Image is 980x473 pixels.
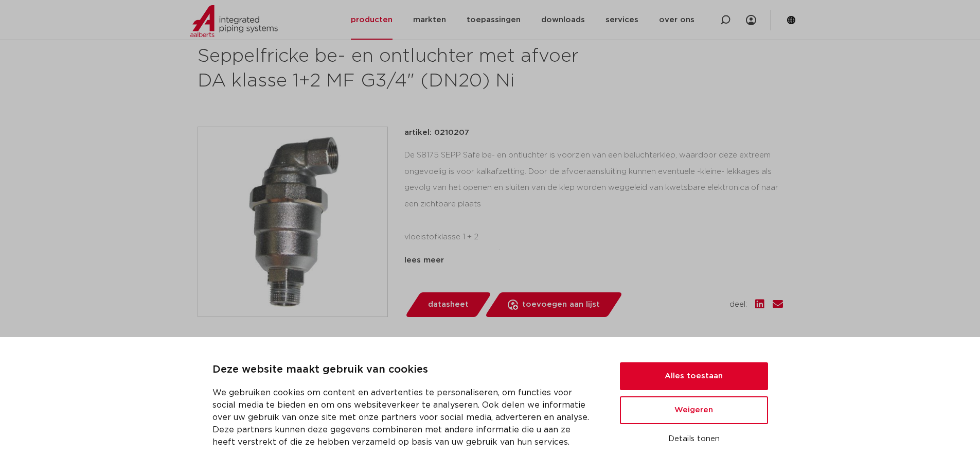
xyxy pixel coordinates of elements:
[212,387,595,448] p: We gebruiken cookies om content en advertenties te personaliseren, om functies voor social media ...
[404,229,783,246] li: vloeistofklasse 1 + 2
[522,296,600,313] span: toevoegen aan lijst
[404,246,783,262] li: maximale beluchting: 14 l/s
[428,296,469,313] span: datasheet
[404,254,783,267] div: lees meer
[404,292,492,317] a: datasheet
[404,127,469,139] p: artikel: 0210207
[620,396,768,424] button: Weigeren
[404,147,783,250] div: De S8175 SEPP Safe be- en ontluchter is voorzien van een beluchterklep, waardoor deze extreem ong...
[198,44,584,94] h1: Seppelfricke be- en ontluchter met afvoer DA klasse 1+2 MF G3/4" (DN20) Ni
[212,362,595,378] p: Deze website maakt gebruik van cookies
[198,127,387,317] img: Product Image for Seppelfricke be- en ontluchter met afvoer DA klasse 1+2 MF G3/4" (DN20) Ni
[620,362,768,390] button: Alles toestaan
[620,430,768,448] button: Details tonen
[729,299,747,311] span: deel:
